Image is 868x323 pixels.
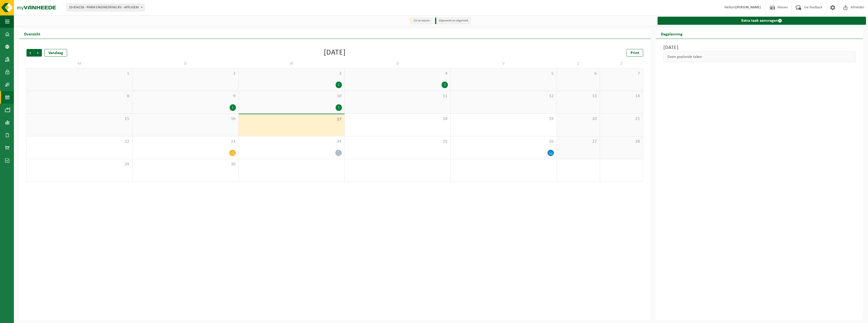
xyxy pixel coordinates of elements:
[603,139,640,144] span: 28
[603,116,640,122] span: 21
[451,59,557,68] td: V
[559,93,597,99] span: 13
[34,49,42,57] span: Volgende
[336,104,342,111] div: 1
[453,116,554,122] span: 19
[347,93,448,99] span: 11
[347,71,448,77] span: 4
[132,59,238,68] td: D
[345,59,451,68] td: D
[29,93,130,99] span: 8
[410,17,432,24] li: Uit te voeren
[557,59,600,68] td: Z
[600,59,643,68] td: Z
[631,51,639,55] span: Print
[658,17,866,25] a: Extra taak aanvragen
[347,116,448,122] span: 18
[230,104,236,111] div: 1
[453,93,554,99] span: 12
[603,93,640,99] span: 14
[663,44,855,52] h3: [DATE]
[67,4,144,11] span: 10-854158 - PIMM ENGINEERING BV - AFFLIGEM
[29,162,130,167] span: 29
[26,59,132,68] td: M
[135,93,236,99] span: 9
[559,71,597,77] span: 6
[26,49,34,57] span: Vorige
[29,116,130,122] span: 15
[453,139,554,144] span: 26
[627,49,643,57] a: Print
[603,71,640,77] span: 7
[135,139,236,144] span: 23
[736,6,761,9] strong: [PERSON_NAME]
[241,93,342,99] span: 10
[44,49,67,57] div: Vandaag
[135,71,236,77] span: 2
[29,139,130,144] span: 22
[135,162,236,167] span: 30
[347,139,448,144] span: 25
[241,117,342,122] span: 17
[656,29,688,39] h2: Dagplanning
[324,49,346,57] div: [DATE]
[442,82,448,88] div: 1
[336,82,342,88] div: 1
[135,116,236,122] span: 16
[453,71,554,77] span: 5
[663,52,855,62] div: Geen geplande taken
[559,116,597,122] span: 20
[241,139,342,144] span: 24
[241,71,342,77] span: 3
[239,59,345,68] td: W
[559,139,597,144] span: 27
[29,71,130,77] span: 1
[435,17,471,24] li: Afgewerkt en afgemeld
[19,29,45,39] h2: Overzicht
